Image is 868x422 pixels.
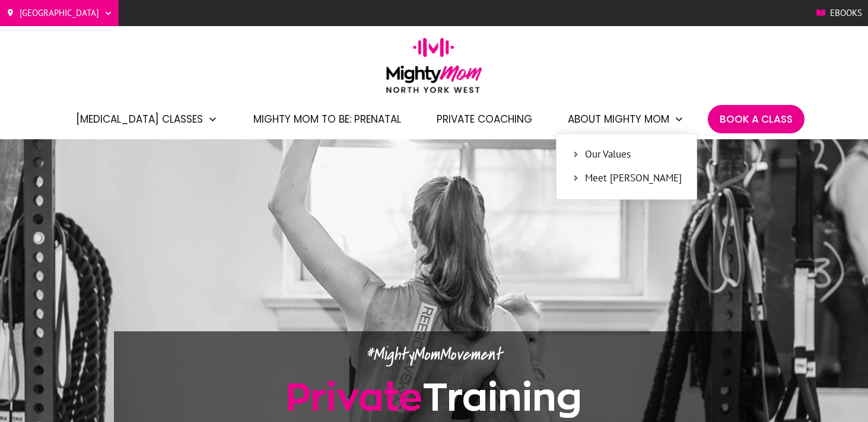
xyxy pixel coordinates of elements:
span: Training [422,376,582,417]
a: Private Coaching [437,109,532,129]
a: About Mighty Mom [568,109,684,129]
span: Meet [PERSON_NAME] [585,171,682,186]
a: [MEDICAL_DATA] Classes [76,109,218,129]
a: Mighty Mom to Be: Prenatal [253,109,401,129]
span: About Mighty Mom [568,109,669,129]
span: Ebooks [830,4,862,22]
a: [GEOGRAPHIC_DATA] [6,4,113,22]
a: Book A Class [720,109,793,129]
a: Our Values [562,146,691,164]
a: Meet [PERSON_NAME] [562,170,691,187]
p: #MightyMomMovement [115,332,754,370]
span: Our Values [585,147,682,162]
span: Private [286,376,422,417]
span: [GEOGRAPHIC_DATA] [20,4,99,22]
span: [MEDICAL_DATA] Classes [76,109,203,129]
a: Ebooks [816,4,862,22]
